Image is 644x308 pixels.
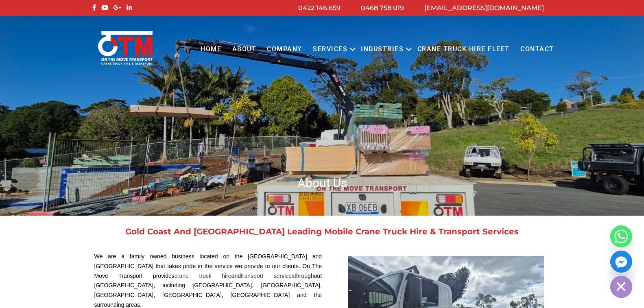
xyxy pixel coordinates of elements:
a: Whatsapp [610,225,632,247]
a: Industries [356,38,409,61]
img: Otmtransport [96,30,154,66]
a: Services [308,38,353,61]
a: crane truck hire [175,273,231,279]
a: Gold Coast And [GEOGRAPHIC_DATA] Leading Mobile Crane Truck Hire & Transport Services [125,227,519,236]
a: Contact [515,38,559,61]
a: COMPANY [262,38,308,61]
a: 0422 146 659 [298,4,341,12]
a: transport services [241,273,295,279]
a: 0468 758 019 [361,4,404,12]
a: [EMAIL_ADDRESS][DOMAIN_NAME] [424,4,544,12]
a: Home [195,38,227,61]
a: Facebook_Messenger [610,251,632,273]
a: About [227,38,262,61]
h1: About Us [90,175,554,191]
a: Crane Truck Hire Fleet [412,38,515,61]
